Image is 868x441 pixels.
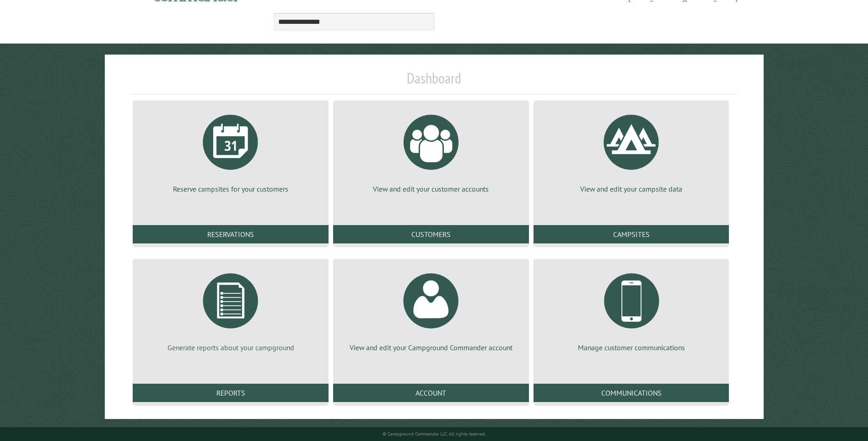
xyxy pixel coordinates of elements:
a: Reports [133,384,329,402]
p: View and edit your Campground Commander account [344,342,518,353]
small: © Campground Commander LLC. All rights reserved. [383,431,486,437]
a: View and edit your campsite data [545,108,718,194]
a: View and edit your customer accounts [344,108,518,194]
a: Communications [534,384,729,402]
a: View and edit your Campground Commander account [344,266,518,353]
a: Customers [333,225,529,243]
p: View and edit your customer accounts [344,184,518,194]
a: Reservations [133,225,329,243]
h1: Dashboard [130,69,737,94]
p: Generate reports about your campground [144,342,318,353]
p: Manage customer communications [545,342,718,353]
a: Generate reports about your campground [144,266,318,353]
a: Account [333,384,529,402]
a: Manage customer communications [545,266,718,353]
a: Reserve campsites for your customers [144,108,318,194]
a: Campsites [534,225,729,243]
p: View and edit your campsite data [545,184,718,194]
p: Reserve campsites for your customers [144,184,318,194]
